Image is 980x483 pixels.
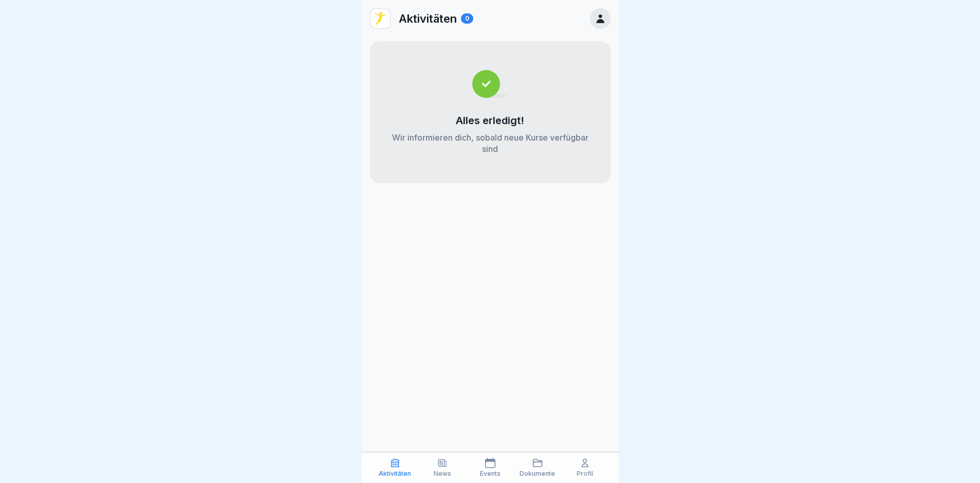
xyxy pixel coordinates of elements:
[434,470,451,477] p: News
[456,114,524,127] p: Alles erledigt!
[472,70,508,98] img: completed.svg
[520,470,555,477] p: Dokumente
[379,470,411,477] p: Aktivitäten
[370,9,390,28] img: vd4jgc378hxa8p7qw0fvrl7x.png
[480,470,501,477] p: Events
[399,12,457,25] p: Aktivitäten
[577,470,593,477] p: Profil
[390,132,590,154] p: Wir informieren dich, sobald neue Kurse verfügbar sind
[461,13,473,24] div: 0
